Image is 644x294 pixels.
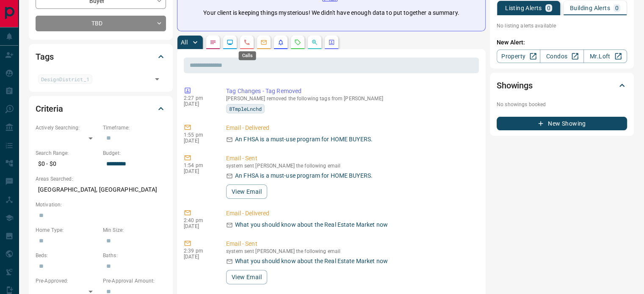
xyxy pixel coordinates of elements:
div: Tags [36,47,166,67]
p: 2:40 pm [184,217,213,223]
p: [PERSON_NAME] removed the following tags from [PERSON_NAME] [226,96,475,102]
svg: Listing Alerts [277,39,284,46]
p: 0 [547,5,550,11]
a: Mr.Loft [583,49,627,63]
p: Email - Sent [226,154,475,163]
p: An FHSA is a must-use program for HOME BUYERS. [235,135,373,144]
p: 1:54 pm [184,162,213,168]
p: 0 [615,5,619,11]
p: No listing alerts available [497,22,627,30]
p: Actively Searching: [36,124,99,132]
p: Your client is keeping things mysterious! We didn't have enough data to put together a summary. [203,8,459,17]
h2: Showings [497,79,533,92]
p: Timeframe: [103,124,166,132]
svg: Opportunities [311,39,318,46]
p: New Alert: [497,38,627,47]
span: 8TmpleLnchd [229,104,262,113]
p: Pre-Approval Amount: [103,277,166,285]
p: [DATE] [184,138,213,144]
p: Email - Sent [226,239,475,248]
p: Budget: [103,149,166,157]
button: New Showing [497,117,627,130]
button: View Email [226,184,267,199]
p: Beds: [36,252,99,259]
p: 2:39 pm [184,248,213,254]
svg: Lead Browsing Activity [227,39,233,46]
p: system sent [PERSON_NAME] the following email [226,163,475,169]
p: [DATE] [184,223,213,229]
p: 2:27 pm [184,95,213,101]
a: Property [497,49,540,63]
p: [GEOGRAPHIC_DATA], [GEOGRAPHIC_DATA] [36,183,166,197]
a: Condos [540,49,583,63]
p: system sent [PERSON_NAME] the following email [226,248,475,254]
p: Baths: [103,252,166,259]
p: What you should know about the Real Estate Market now [235,220,388,229]
p: Building Alerts [570,5,610,11]
p: Tag Changes - Tag Removed [226,87,475,96]
p: Email - Delivered [226,124,475,132]
p: No showings booked [497,101,627,108]
p: [DATE] [184,101,213,107]
h2: Criteria [36,102,63,115]
p: 1:55 pm [184,132,213,138]
p: Pre-Approved: [36,277,99,285]
p: [DATE] [184,168,213,174]
svg: Agent Actions [328,39,335,46]
p: Areas Searched: [36,175,166,183]
svg: Emails [260,39,267,46]
div: Showings [497,75,627,96]
p: Email - Delivered [226,209,475,218]
div: Calls [239,51,256,60]
button: Open [151,73,163,85]
p: $0 - $0 [36,157,99,171]
p: Motivation: [36,201,166,209]
svg: Calls [243,39,250,46]
p: What you should know about the Real Estate Market now [235,257,388,266]
h2: Tags [36,50,53,63]
div: TBD [36,16,166,31]
p: Home Type: [36,226,99,234]
p: An FHSA is a must-use program for HOME BUYERS. [235,171,373,180]
svg: Requests [294,39,301,46]
p: [DATE] [184,254,213,260]
div: Criteria [36,99,166,119]
svg: Notes [210,39,216,46]
p: All [181,39,188,45]
p: Min Size: [103,226,166,234]
p: Listing Alerts [505,5,542,11]
p: Search Range: [36,149,99,157]
button: View Email [226,270,267,284]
